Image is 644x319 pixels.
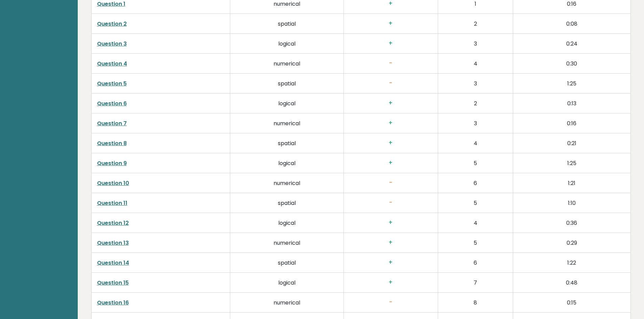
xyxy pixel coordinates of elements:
h3: + [349,40,432,47]
h3: + [349,239,432,246]
td: numerical [230,173,344,193]
td: 5 [438,193,513,213]
a: Question 6 [97,100,127,107]
h3: - [349,299,432,306]
td: logical [230,153,344,173]
td: numerical [230,233,344,253]
td: logical [230,34,344,54]
h3: + [349,119,432,127]
a: Question 10 [97,179,129,187]
h3: + [349,20,432,27]
td: 4 [438,133,513,153]
td: spatial [230,133,344,153]
td: 1:25 [513,153,630,173]
td: 8 [438,293,513,313]
td: numerical [230,113,344,133]
h3: + [349,279,432,286]
h3: - [349,179,432,186]
a: Question 8 [97,139,127,147]
td: 3 [438,74,513,94]
td: 5 [438,233,513,253]
a: Question 14 [97,259,129,267]
h3: + [349,100,432,107]
td: 1:21 [513,173,630,193]
h3: - [349,199,432,206]
a: Question 4 [97,60,127,68]
td: 0:08 [513,14,630,34]
td: spatial [230,253,344,273]
a: Question 7 [97,119,127,127]
td: 7 [438,273,513,293]
td: spatial [230,193,344,213]
h3: + [349,219,432,226]
h3: + [349,139,432,147]
td: 2 [438,14,513,34]
td: 3 [438,34,513,54]
a: Question 12 [97,219,129,227]
a: Question 9 [97,159,127,167]
td: 1:22 [513,253,630,273]
td: logical [230,94,344,113]
a: Question 2 [97,20,127,28]
td: 1:25 [513,74,630,94]
td: 3 [438,113,513,133]
a: Question 3 [97,40,127,48]
td: 5 [438,153,513,173]
td: 2 [438,94,513,113]
h3: + [349,159,432,166]
td: 0:21 [513,133,630,153]
a: Question 16 [97,299,129,307]
h3: - [349,60,432,67]
td: spatial [230,14,344,34]
a: Question 13 [97,239,129,247]
td: 0:30 [513,54,630,74]
td: 1:10 [513,193,630,213]
td: 0:13 [513,94,630,113]
a: Question 5 [97,80,127,87]
td: logical [230,213,344,233]
td: logical [230,273,344,293]
td: 4 [438,54,513,74]
a: Question 15 [97,279,129,287]
td: 0:48 [513,273,630,293]
td: 6 [438,173,513,193]
td: 0:29 [513,233,630,253]
td: numerical [230,54,344,74]
h3: - [349,80,432,87]
td: 4 [438,213,513,233]
a: Question 11 [97,199,127,207]
td: 0:24 [513,34,630,54]
td: spatial [230,74,344,94]
td: numerical [230,293,344,313]
td: 0:15 [513,293,630,313]
td: 0:36 [513,213,630,233]
h3: + [349,259,432,266]
td: 0:16 [513,113,630,133]
td: 6 [438,253,513,273]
